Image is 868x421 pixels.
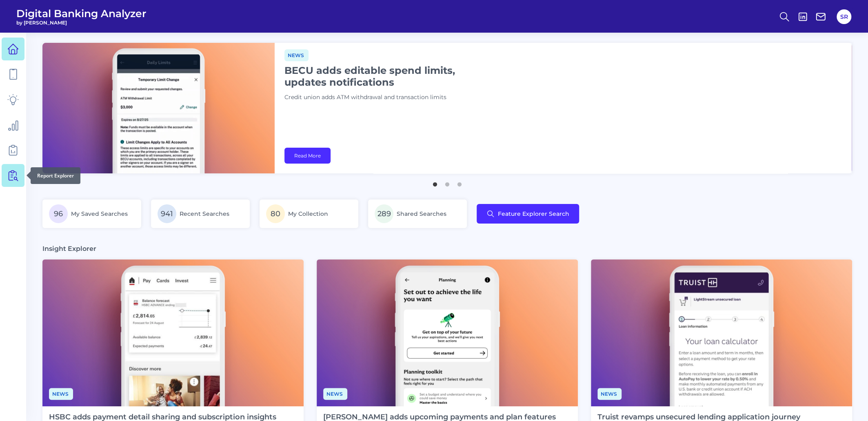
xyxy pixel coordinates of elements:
span: 941 [158,204,176,223]
span: Feature Explorer Search [498,210,569,217]
a: News [49,390,73,397]
img: News - Phone (4).png [317,259,578,406]
span: News [323,388,347,400]
img: News - Phone.png [42,259,304,406]
h3: Insight Explorer [42,244,96,253]
a: 289Shared Searches [368,199,467,228]
img: News - Phone (3).png [591,259,852,406]
a: News [597,390,622,397]
span: 80 [266,204,285,223]
a: Read More [284,148,331,164]
span: News [284,49,309,61]
img: bannerImg [42,43,275,173]
span: 96 [49,204,68,223]
span: My Collection [288,210,328,217]
span: Digital Banking Analyzer [16,7,147,20]
span: News [49,388,73,400]
h1: BECU adds editable spend limits, updates notifications [284,64,488,88]
span: My Saved Searches [71,210,128,217]
button: 3 [455,178,464,186]
span: News [597,388,622,400]
button: SR [837,9,851,24]
a: News [323,390,347,397]
a: 941Recent Searches [151,199,250,228]
button: 1 [431,178,439,186]
span: 289 [375,204,393,223]
a: News [284,51,309,59]
button: Feature Explorer Search [477,204,579,224]
a: 96My Saved Searches [42,199,141,228]
button: 2 [443,178,451,186]
span: Shared Searches [397,210,446,217]
span: by [PERSON_NAME] [16,20,147,26]
p: Credit union adds ATM withdrawal and transaction limits [284,93,488,102]
a: 80My Collection [260,199,358,228]
span: Recent Searches [180,210,229,217]
div: Report Explorer [31,167,80,184]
